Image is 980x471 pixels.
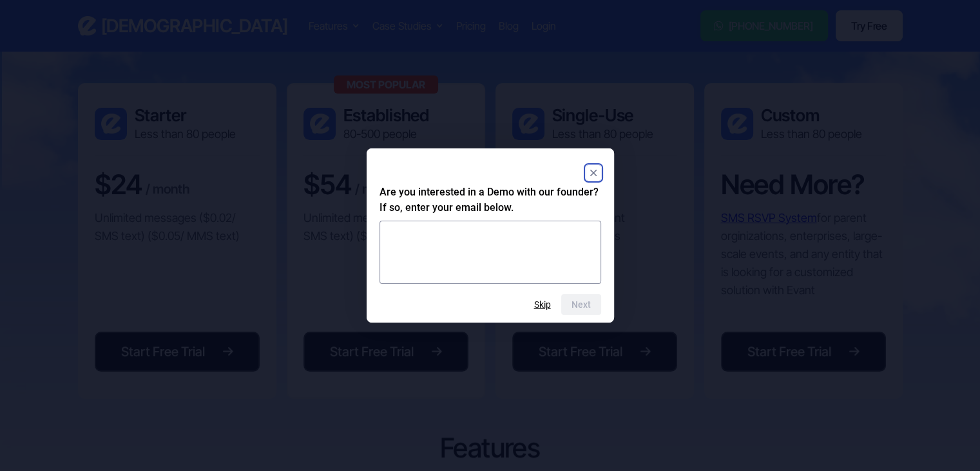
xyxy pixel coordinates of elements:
[534,299,551,310] button: Skip
[380,185,601,215] h2: Are you interested in a Demo with our founder? If so, enter your email below.
[380,221,601,284] textarea: Are you interested in a Demo with our founder? If so, enter your email below.
[367,148,614,323] dialog: Are you interested in a Demo with our founder? If so, enter your email below.
[586,165,601,181] button: Close
[561,294,601,315] button: Next question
